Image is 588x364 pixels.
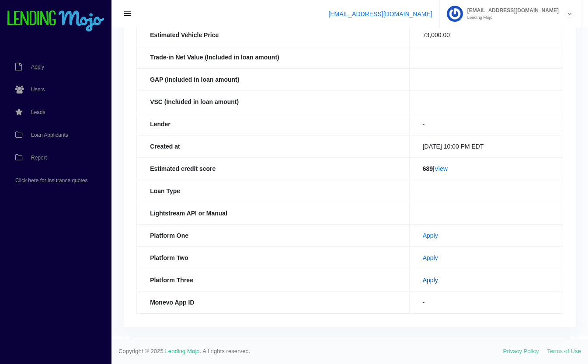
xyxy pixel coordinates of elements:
td: | [409,157,563,180]
a: Privacy Policy [503,348,539,354]
img: Profile image [447,6,463,22]
th: GAP (included in loan amount) [137,68,410,90]
th: Platform One [137,224,410,246]
td: - [409,113,563,135]
a: Apply [423,254,438,261]
b: 689 [423,165,433,172]
a: View [435,165,448,172]
th: Platform Two [137,246,410,269]
th: Created at [137,135,410,157]
th: Lender [137,113,410,135]
a: Lending Mojo [165,348,200,354]
span: Click here for insurance quotes [15,178,87,183]
span: Copyright © 2025. . All rights reserved. [118,347,503,356]
th: Estimated Vehicle Price [137,24,410,46]
a: Apply [423,277,438,284]
a: Apply [423,232,438,239]
span: [EMAIL_ADDRESS][DOMAIN_NAME] [463,8,559,13]
span: Report [31,155,47,160]
th: Trade-in Net Value (Included in loan amount) [137,46,410,68]
span: Leads [31,110,45,115]
th: Platform Three [137,269,410,291]
span: Users [31,87,45,92]
span: Loan Applicants [31,132,68,138]
a: Terms of Use [547,348,581,354]
th: Estimated credit score [137,157,410,180]
a: [EMAIL_ADDRESS][DOMAIN_NAME] [328,10,432,17]
th: Monevo App ID [137,291,410,313]
img: logo-small.png [7,10,105,32]
td: [DATE] 10:00 PM EDT [409,135,563,157]
small: Lending Mojo [463,15,559,20]
th: Lightstream API or Manual [137,202,410,224]
span: Apply [31,64,44,69]
th: VSC (Included in loan amount) [137,90,410,113]
td: - [409,291,563,313]
th: Loan Type [137,180,410,202]
td: 73,000.00 [409,24,563,46]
